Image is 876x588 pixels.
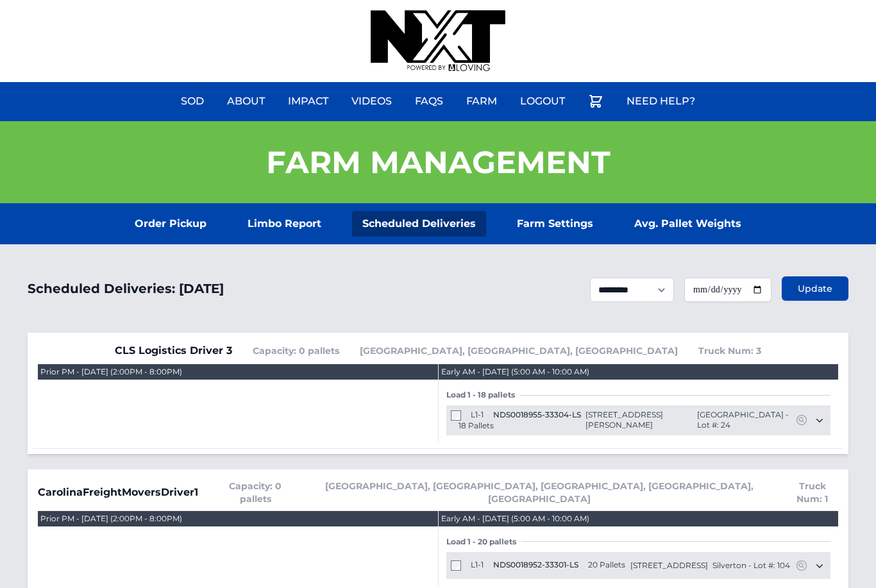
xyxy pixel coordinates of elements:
[407,86,451,117] a: FAQs
[782,276,848,301] button: Update
[115,343,232,358] span: CLS Logistics Driver 3
[219,480,292,505] span: Capacity: 0 pallets
[441,514,589,524] div: Early AM - [DATE] (5:00 AM - 10:00 AM)
[173,86,212,117] a: Sod
[237,211,332,237] a: Limbo Report
[313,480,766,505] span: [GEOGRAPHIC_DATA], [GEOGRAPHIC_DATA], [GEOGRAPHIC_DATA], [GEOGRAPHIC_DATA], [GEOGRAPHIC_DATA]
[253,344,339,357] span: Capacity: 0 pallets
[40,367,182,377] div: Prior PM - [DATE] (2:00PM - 8:00PM)
[512,86,573,117] a: Logout
[493,410,581,419] span: NDS0018955-33304-LS
[471,410,484,419] span: L1-1
[371,10,505,72] img: nextdaysod.com Logo
[441,367,589,377] div: Early AM - [DATE] (5:00 AM - 10:00 AM)
[360,344,678,357] span: [GEOGRAPHIC_DATA], [GEOGRAPHIC_DATA], [GEOGRAPHIC_DATA]
[786,480,838,505] span: Truck Num: 1
[588,560,625,569] span: 20 Pallets
[624,211,752,237] a: Avg. Pallet Weights
[266,147,611,178] h1: Farm Management
[507,211,603,237] a: Farm Settings
[712,560,790,571] span: Silverton - Lot #: 104
[446,537,521,547] span: Load 1 - 20 pallets
[493,560,578,569] span: NDS0018952-33301-LS
[798,282,832,295] span: Update
[446,390,520,400] span: Load 1 - 18 pallets
[38,485,198,500] span: CarolinaFreightMoversDriver1
[471,560,484,569] span: L1-1
[630,560,708,571] span: [STREET_ADDRESS]
[219,86,273,117] a: About
[585,410,697,430] span: [STREET_ADDRESS][PERSON_NAME]
[352,211,486,237] a: Scheduled Deliveries
[124,211,217,237] a: Order Pickup
[698,344,761,357] span: Truck Num: 3
[28,280,224,298] h1: Scheduled Deliveries: [DATE]
[40,514,182,524] div: Prior PM - [DATE] (2:00PM - 8:00PM)
[344,86,400,117] a: Videos
[459,421,494,430] span: 18 Pallets
[459,86,505,117] a: Farm
[619,86,703,117] a: Need Help?
[697,410,795,430] span: [GEOGRAPHIC_DATA] - Lot #: 24
[280,86,336,117] a: Impact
